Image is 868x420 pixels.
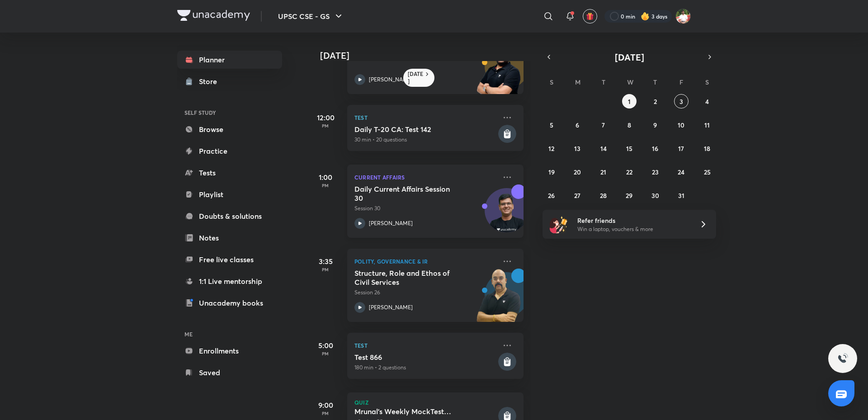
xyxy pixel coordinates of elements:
abbr: October 23, 2025 [652,168,659,176]
h5: 3:35 [307,256,344,267]
a: Enrollments [177,342,282,360]
p: Win a laptop, vouchers & more [577,225,689,233]
button: October 22, 2025 [622,165,637,179]
p: PM [307,411,344,416]
abbr: October 8, 2025 [627,121,631,129]
p: PM [307,123,344,128]
abbr: October 22, 2025 [626,168,632,176]
p: Test [354,340,496,351]
button: October 27, 2025 [570,188,585,203]
abbr: Thursday [653,78,657,86]
div: Store [199,76,222,87]
p: [PERSON_NAME] [369,219,413,227]
p: 180 min • 2 questions [354,363,496,372]
abbr: October 17, 2025 [678,144,684,153]
abbr: Sunday [550,78,553,86]
button: October 6, 2025 [570,118,585,132]
button: October 7, 2025 [596,118,611,132]
p: Polity, Governance & IR [354,256,496,267]
abbr: October 10, 2025 [678,121,684,129]
p: PM [307,267,344,272]
p: Current Affairs [354,172,496,183]
img: Shashank Soni [675,9,691,24]
h5: Test 866 [354,353,496,362]
abbr: October 31, 2025 [678,191,684,200]
abbr: October 4, 2025 [705,97,709,106]
abbr: October 6, 2025 [576,121,579,129]
abbr: October 27, 2025 [574,191,580,200]
abbr: October 26, 2025 [548,191,555,200]
a: Saved [177,363,282,382]
p: Test [354,112,496,123]
button: October 14, 2025 [596,141,611,156]
p: Session 30 [354,204,496,212]
a: Playlist [177,185,282,203]
abbr: Friday [679,78,683,86]
abbr: October 9, 2025 [653,121,657,129]
abbr: October 14, 2025 [600,144,607,153]
button: October 25, 2025 [700,165,714,179]
abbr: October 1, 2025 [628,97,631,106]
a: Store [177,72,282,90]
abbr: October 7, 2025 [602,121,605,129]
abbr: October 5, 2025 [550,121,553,129]
abbr: October 24, 2025 [678,168,684,176]
button: October 16, 2025 [648,141,662,156]
button: October 15, 2025 [622,141,637,156]
p: Quiz [354,400,516,405]
h5: Structure, Role and Ethos of Civil Services [354,269,467,287]
p: [PERSON_NAME] [369,76,413,84]
img: unacademy [474,269,524,331]
button: October 21, 2025 [596,165,611,179]
a: Tests [177,164,282,182]
img: Avatar [485,193,528,236]
h5: Daily T-20 CA: Test 142 [354,125,496,134]
button: October 24, 2025 [674,165,689,179]
p: PM [307,183,344,188]
abbr: October 12, 2025 [548,144,554,153]
abbr: October 28, 2025 [600,191,607,200]
h5: 5:00 [307,340,344,351]
h5: Daily Current Affairs Session 30 [354,184,467,203]
a: Practice [177,142,282,160]
button: October 3, 2025 [674,94,689,109]
h6: SELF STUDY [177,105,282,120]
a: Doubts & solutions [177,207,282,225]
button: October 29, 2025 [622,188,637,203]
abbr: Monday [575,78,580,86]
button: October 5, 2025 [544,118,559,132]
button: UPSC CSE - GS [273,7,349,25]
img: Company Logo [177,10,250,21]
button: October 4, 2025 [700,94,714,109]
button: October 11, 2025 [700,118,714,132]
p: [PERSON_NAME] [369,303,413,311]
abbr: October 2, 2025 [654,97,657,106]
abbr: October 21, 2025 [600,168,606,176]
abbr: October 30, 2025 [651,191,659,200]
a: Browse [177,120,282,138]
p: 30 min • 20 questions [354,136,496,144]
button: October 28, 2025 [596,188,611,203]
button: October 23, 2025 [648,165,662,179]
img: ttu [837,353,848,364]
abbr: October 25, 2025 [704,168,711,176]
img: streak [641,12,650,21]
button: October 30, 2025 [648,188,662,203]
button: [DATE] [555,51,703,63]
button: October 20, 2025 [570,165,585,179]
abbr: October 3, 2025 [679,97,683,106]
abbr: October 15, 2025 [626,144,632,153]
abbr: Wednesday [627,78,633,86]
h5: Mrunal's Weekly MockTest Pillar3B_Currency_Exchange_SDR [354,407,496,416]
abbr: October 20, 2025 [574,168,581,176]
h5: 9:00 [307,400,344,411]
a: Company Logo [177,10,250,23]
h6: ME [177,326,282,342]
p: Session 26 [354,288,496,297]
abbr: October 13, 2025 [574,144,580,153]
p: PM [307,351,344,356]
img: avatar [586,12,594,20]
button: October 9, 2025 [648,118,662,132]
h5: 12:00 [307,112,344,123]
img: referral [550,215,568,233]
